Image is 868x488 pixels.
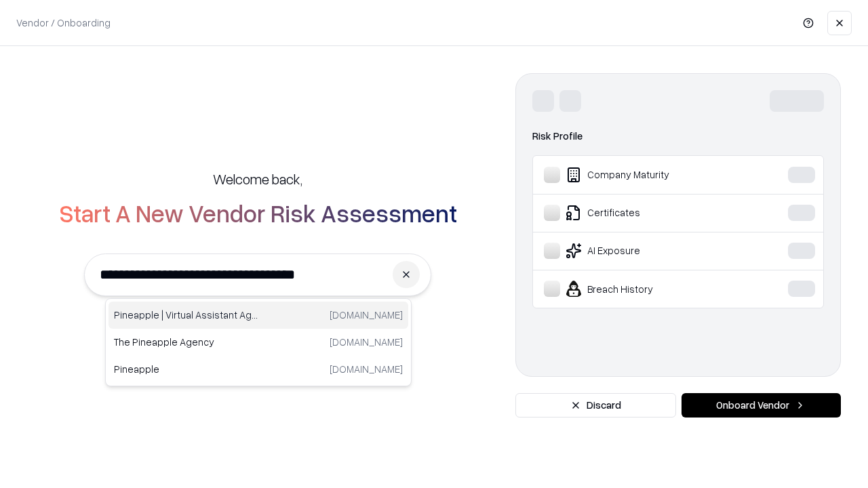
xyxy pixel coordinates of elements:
div: Risk Profile [532,128,824,144]
h2: Start A New Vendor Risk Assessment [59,199,457,226]
h5: Welcome back, [213,169,302,188]
button: Discard [515,393,676,418]
div: AI Exposure [544,243,747,259]
p: Pineapple | Virtual Assistant Agency [114,308,258,322]
p: The Pineapple Agency [114,335,258,349]
div: Certificates [544,205,747,221]
p: [DOMAIN_NAME] [330,362,403,376]
div: Breach History [544,281,747,297]
p: [DOMAIN_NAME] [330,308,403,322]
p: [DOMAIN_NAME] [330,335,403,349]
div: Suggestions [105,298,412,386]
p: Pineapple [114,362,258,376]
p: Vendor / Onboarding [16,16,111,30]
div: Company Maturity [544,167,747,183]
button: Onboard Vendor [682,393,841,418]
